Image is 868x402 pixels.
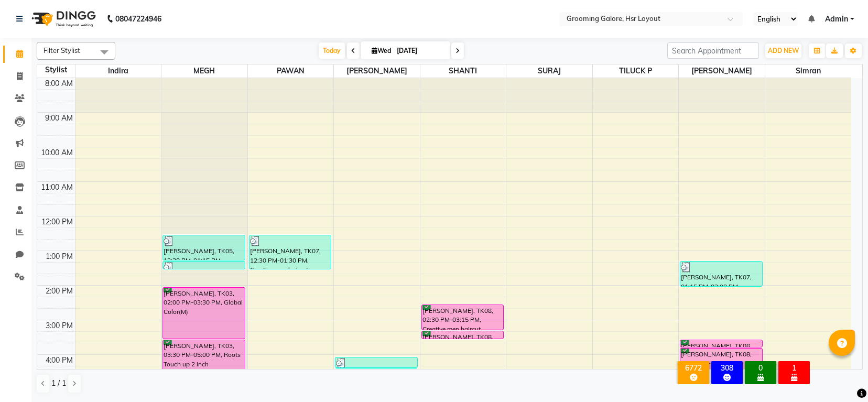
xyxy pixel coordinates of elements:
[335,357,417,367] div: Grooming Galore, TK10, 04:00 PM-04:20 PM, Eyebrows threading
[768,47,799,55] span: ADD NEW
[44,251,75,262] div: 1:00 PM
[765,44,801,58] button: ADD NEW
[248,64,334,78] span: PAWAN
[394,43,446,59] input: 2025-09-03
[161,64,247,78] span: MEGH
[422,331,503,339] div: [PERSON_NAME], TK08, 03:15 PM-03:30 PM, [PERSON_NAME] desigh(craft)
[51,378,66,389] span: 1 / 1
[420,64,506,78] span: SHANTI
[747,363,774,373] div: 0
[27,4,99,34] img: logo
[422,305,503,330] div: [PERSON_NAME], TK08, 02:30 PM-03:15 PM, Creative men haircut
[506,64,592,78] span: SURAJ
[39,216,75,227] div: 12:00 PM
[115,4,161,34] b: 08047224946
[44,46,80,55] span: Filter Stylist
[163,288,244,339] div: [PERSON_NAME], TK03, 02:00 PM-03:30 PM, Global Color(M)
[667,42,759,59] input: Search Appointment
[679,64,765,78] span: [PERSON_NAME]
[824,360,858,392] iframe: chat widget
[680,340,762,347] div: [PERSON_NAME], TK08, 03:30 PM-03:45 PM, Cut & fille-
[765,64,851,78] span: Simran
[713,363,741,373] div: 308
[593,64,679,78] span: TILUCK P
[75,64,161,78] span: Indira
[44,286,75,297] div: 2:00 PM
[163,340,244,391] div: [PERSON_NAME], TK03, 03:30 PM-05:00 PM, Roots Touch up 2 inch
[43,113,75,124] div: 9:00 AM
[319,42,345,59] span: Today
[249,235,331,269] div: [PERSON_NAME], TK07, 12:30 PM-01:30 PM, Creative men haircut,[PERSON_NAME] desigh(craft)
[369,47,394,55] span: Wed
[334,64,420,78] span: [PERSON_NAME]
[44,320,75,331] div: 3:00 PM
[680,262,762,286] div: [PERSON_NAME], TK07, 01:15 PM-02:00 PM, [PERSON_NAME] Clear-facial
[39,182,75,193] div: 11:00 AM
[163,235,244,260] div: [PERSON_NAME], TK05, 12:30 PM-01:15 PM, Creative men haircut
[825,14,848,25] span: Admin
[163,262,244,269] div: [PERSON_NAME], TK05, 01:15 PM-01:30 PM, [PERSON_NAME] desigh(craft)
[37,64,75,75] div: Stylist
[39,147,75,158] div: 10:00 AM
[43,78,75,89] div: 8:00 AM
[680,363,707,373] div: 6772
[780,363,808,373] div: 1
[680,349,762,382] div: [PERSON_NAME], TK08, 03:45 PM-04:45 PM, Premium Hair Spa -morocon (men)
[44,355,75,366] div: 4:00 PM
